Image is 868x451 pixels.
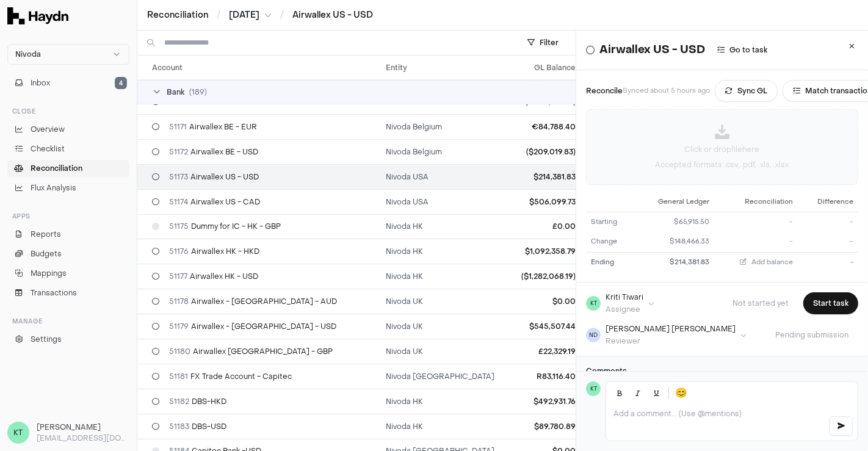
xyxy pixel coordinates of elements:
[381,289,499,314] td: Nivoda UK
[31,229,61,240] span: Reports
[675,386,687,400] span: 😊
[7,245,129,262] a: Budgets
[715,192,798,212] th: Reconciliation
[623,86,710,96] p: Synced about 5 hours ago
[7,101,129,121] div: Close
[169,272,187,281] span: 51177
[685,144,760,155] p: Click or drop file here
[586,292,654,314] button: KTKriti TiwariAssignee
[381,414,499,439] td: Nivoda HK
[169,322,189,331] span: 51179
[169,197,188,207] span: 51174
[499,289,580,314] td: $0.00
[798,192,858,212] th: Difference
[381,314,499,339] td: Nivoda UK
[7,140,129,157] a: Checklist
[7,422,29,444] span: KT
[7,311,129,331] div: Manage
[31,334,62,345] span: Settings
[499,414,580,439] td: $89,780.89
[710,40,775,60] button: Go to task
[169,397,226,406] span: DBS-HKD
[169,172,259,182] span: Airwallex US - USD
[169,122,257,132] span: Airwallex BE - EUR
[7,160,129,177] a: Reconciliation
[31,268,67,279] span: Mappings
[169,197,260,207] span: Airwallex US - CAD
[7,206,129,226] div: Apps
[850,217,853,226] span: -
[169,347,333,356] span: Airwallex [GEOGRAPHIC_DATA] - GBP
[606,305,643,314] div: Assignee
[789,217,793,226] span: -
[169,147,188,157] span: 51172
[381,139,499,164] td: Nivoda Belgium
[499,139,580,164] td: ($209,019.83)
[189,87,207,97] span: ( 189 )
[586,232,634,252] td: Change
[499,214,580,239] td: £0.00
[586,85,623,96] h3: Reconcile
[137,56,381,80] th: Account
[7,121,129,138] a: Overview
[751,258,793,267] span: Add balance
[586,296,601,311] span: KT
[31,248,62,259] span: Budgets
[169,222,281,231] span: Dummy for IC - HK - GBP
[723,298,798,308] span: Not started yet
[520,33,566,52] button: Filter
[803,292,858,314] button: Start task
[586,212,634,232] td: Starting
[540,38,559,48] span: Filter
[638,217,709,228] div: $65,915.50
[740,258,793,268] button: Add balance
[169,272,258,281] span: Airwallex HK - USD
[629,384,646,402] button: Italic (Ctrl+I)
[7,265,129,282] a: Mappings
[586,324,747,346] button: ND[PERSON_NAME] [PERSON_NAME]Reviewer
[850,237,853,246] span: -
[169,372,292,381] span: FX Trade Account - Capitec
[381,164,499,189] td: Nivoda USA
[214,9,223,21] span: /
[499,189,580,214] td: $506,099.73
[169,322,336,331] span: Airwallex - [GEOGRAPHIC_DATA] - USD
[15,49,41,59] span: Nivoda
[169,397,189,406] span: 51182
[648,384,665,402] button: Underline (Ctrl+U)
[586,328,601,342] span: ND
[167,87,184,97] span: Bank
[31,287,77,298] span: Transactions
[292,9,373,21] a: Airwallex US - USD
[673,384,690,402] button: 😊
[169,422,226,431] span: DBS-USD
[31,143,65,154] span: Checklist
[7,74,129,92] button: Inbox4
[169,247,259,256] span: Airwallex HK - HKD
[31,78,50,88] span: Inbox
[606,292,643,302] div: Kriti Tiwari
[169,147,258,157] span: Airwallex BE - USD
[606,336,736,346] div: Reviewer
[169,172,188,182] span: 51173
[381,389,499,414] td: Nivoda HK
[499,239,580,264] td: $1,092,358.79
[586,252,634,272] td: Ending
[381,56,499,80] th: Entity
[499,314,580,339] td: $545,507.44
[634,192,714,212] th: General Ledger
[147,9,208,21] a: Reconciliation
[656,160,789,170] p: Accepted formats: .csv, .pdf, .xls, .xlsx
[499,164,580,189] td: $214,381.83
[381,264,499,289] td: Nivoda HK
[278,9,286,21] span: /
[586,381,601,396] span: KT
[715,80,778,102] button: Sync GL
[7,331,129,348] a: Settings
[381,214,499,239] td: Nivoda HK
[586,366,858,376] h3: Comments
[169,297,337,306] span: Airwallex - [GEOGRAPHIC_DATA] - AUD
[37,422,129,433] h3: [PERSON_NAME]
